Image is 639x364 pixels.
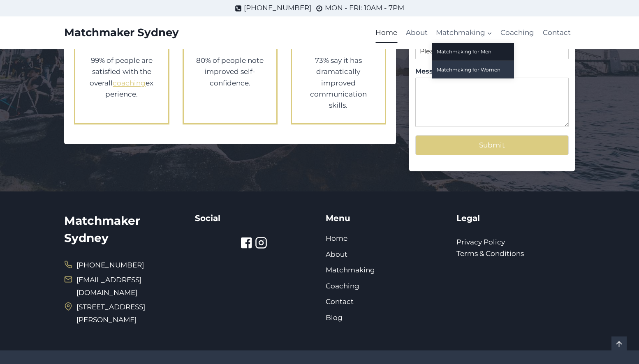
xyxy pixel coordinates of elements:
[326,313,343,322] a: Blog
[326,297,354,306] a: Contact
[304,55,373,111] p: 73% say it has dramatically improved communication skills.
[432,43,514,60] a: Matchmaking for Men
[76,276,141,297] a: [EMAIL_ADDRESS][DOMAIN_NAME]
[539,23,575,43] a: Contact
[611,336,627,352] a: Scroll to top
[496,23,538,43] a: Coaching
[76,301,183,326] span: [STREET_ADDRESS][PERSON_NAME]
[326,234,347,242] a: Home
[64,259,144,272] a: [PHONE_NUMBER]
[371,23,575,43] nav: Primary
[235,2,311,14] a: [PHONE_NUMBER]
[195,212,313,224] h5: Social
[244,2,311,14] span: [PHONE_NUMBER]
[456,249,524,258] a: Terms & Conditions
[415,135,569,155] button: Submit
[64,26,179,39] a: Matchmaker Sydney
[432,61,514,78] a: Matchmaking for Women
[64,212,183,247] h2: Matchmaker Sydney
[371,23,401,43] a: Home
[326,212,444,224] h5: Menu
[456,238,505,246] a: Privacy Policy
[402,23,432,43] a: About
[326,282,359,290] a: Coaching
[76,259,144,272] span: [PHONE_NUMBER]
[326,250,347,258] a: About
[456,212,575,224] h5: Legal
[88,55,156,100] p: 99% of people are satisfied with the overall experience.
[326,266,375,274] a: Matchmaking
[432,23,496,43] button: Child menu of Matchmaking
[415,67,569,76] label: Message
[325,2,404,14] span: MON - FRI: 10AM - 7PM
[113,79,146,87] a: coaching
[196,55,264,89] p: 80% of people note improved self-confidence.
